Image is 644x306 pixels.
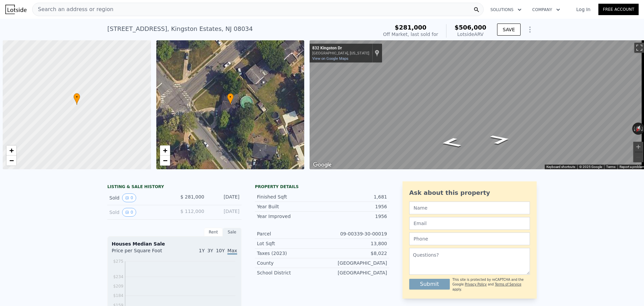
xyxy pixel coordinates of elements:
input: Name [409,202,530,214]
span: + [163,146,167,155]
div: Price per Square Foot [112,247,174,258]
div: Sold [109,193,169,202]
img: Lotside [5,5,26,14]
a: Log In [568,6,598,13]
span: Search an address or region [33,5,113,13]
tspan: $234 [113,274,123,279]
div: • [227,93,234,105]
button: View historical data [122,208,136,217]
div: Parcel [257,230,322,237]
div: Sold [109,208,169,217]
div: 09-00339-30-00019 [322,230,387,237]
a: Terms (opens in new tab) [606,165,615,169]
input: Phone [409,232,530,245]
div: [GEOGRAPHIC_DATA], [US_STATE] [312,51,369,55]
div: [DATE] [210,208,239,217]
a: Zoom out [6,156,16,166]
div: Finished Sqft [257,193,322,200]
div: Lot Sqft [257,240,322,247]
div: • [73,93,80,105]
span: − [9,156,14,165]
div: Sale [223,228,241,236]
div: Houses Median Sale [112,241,237,247]
span: Max [227,248,237,255]
div: 13,800 [322,240,387,247]
button: View historical data [122,193,136,202]
div: This site is protected by reCAPTCHA and the Google and apply. [452,277,530,292]
div: Ask about this property [409,188,530,198]
img: Google [311,161,333,169]
div: Property details [255,184,389,189]
div: $8,022 [322,250,387,257]
div: LISTING & SALE HISTORY [107,184,241,191]
a: Open this area in Google Maps (opens a new window) [311,161,333,169]
div: [GEOGRAPHIC_DATA] [322,269,387,276]
div: [STREET_ADDRESS] , Kingston Estates , NJ 08034 [107,24,253,34]
span: 1Y [199,248,205,253]
span: $281,000 [395,24,427,31]
span: 3Y [207,248,213,253]
button: Submit [409,279,450,290]
a: Show location on map [375,49,379,57]
span: $ 281,000 [180,194,204,200]
div: Off Market, last sold for [383,31,438,38]
a: Free Account [598,4,639,15]
div: County [257,260,322,266]
div: 1956 [322,213,387,220]
span: + [9,146,14,155]
button: Keyboard shortcuts [546,165,575,169]
div: Year Built [257,203,322,210]
span: $ 112,000 [180,209,204,214]
a: Zoom in [6,145,16,156]
a: Terms of Service [495,282,521,286]
path: Go Southwest, Kingston Dr [482,132,519,147]
div: Rent [204,228,223,236]
button: Zoom out [633,152,643,162]
div: 1,681 [322,193,387,200]
span: 10Y [216,248,225,253]
a: Privacy Policy [465,282,487,286]
div: 1956 [322,203,387,210]
button: Rotate counterclockwise [632,123,636,135]
path: Go Northeast, Kingston Dr [432,135,470,150]
a: Zoom in [160,145,170,156]
tspan: $184 [113,293,123,298]
div: Lotside ARV [454,31,486,38]
button: Zoom in [633,142,643,152]
span: • [227,94,234,100]
button: Solutions [485,4,527,16]
span: $506,000 [454,24,486,31]
button: Company [527,4,566,16]
div: [DATE] [210,193,239,202]
div: 832 Kingston Dr [312,46,369,51]
input: Email [409,217,530,230]
button: SAVE [497,24,521,36]
a: Zoom out [160,156,170,166]
tspan: $275 [113,259,123,264]
div: Year Improved [257,213,322,220]
span: • [73,94,80,100]
span: © 2025 Google [579,165,602,169]
tspan: $209 [113,284,123,289]
button: Reset the view [633,122,644,135]
button: Show Options [523,23,537,36]
a: View on Google Maps [312,56,348,61]
div: [GEOGRAPHIC_DATA] [322,260,387,266]
div: School District [257,269,322,276]
span: − [163,156,167,165]
div: Taxes (2023) [257,250,322,257]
